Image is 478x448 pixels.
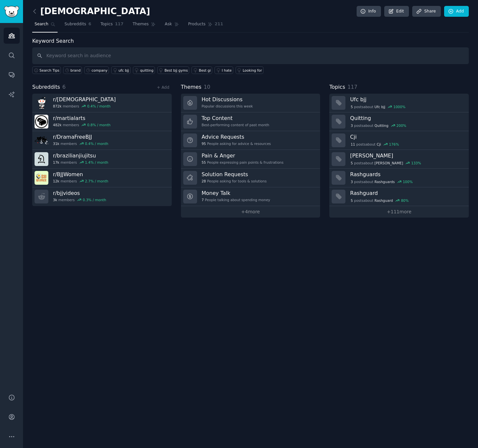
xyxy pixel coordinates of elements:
h3: Rashguard [350,190,464,197]
div: Best gi [199,68,211,73]
a: Ask [163,19,181,33]
span: Cji [377,142,381,147]
a: Products211 [186,19,225,33]
a: + Add [157,85,169,90]
div: People asking for advice & resources [202,141,271,146]
a: quitting [133,66,155,74]
span: Topics [100,21,113,27]
span: 28 [202,179,206,183]
span: 17k [53,160,59,165]
div: 176 % [389,142,399,147]
div: 0.3 % / month [83,198,106,202]
span: Ufc bjj [374,105,385,109]
a: Ufc bjj5postsaboutUfc bjj1000% [329,94,469,112]
div: members [53,160,108,165]
div: 2.7 % / month [85,179,108,183]
h2: [DEMOGRAPHIC_DATA] [32,6,150,17]
div: 0.4 % / month [85,141,108,146]
h3: Hot Discussions [202,96,253,103]
span: 7 [202,198,204,202]
span: 211 [215,21,223,27]
span: Themes [181,83,202,91]
span: 31k [53,141,59,146]
a: company [84,66,109,74]
label: Keyword Search [32,38,74,44]
h3: Advice Requests [202,133,271,140]
h3: Rashguards [350,171,464,178]
a: Subreddits6 [62,19,93,33]
span: Themes [133,21,149,27]
h3: Top Content [202,115,269,122]
div: brand [70,68,81,73]
a: ufc bjj [111,66,130,74]
h3: Pain & Anger [202,152,284,159]
div: Popular discussions this week [202,104,253,108]
a: Best gi [191,66,212,74]
a: Rashguards3postsaboutRashguards100% [329,169,469,187]
div: post s about [350,160,421,166]
div: members [53,198,106,202]
div: 200 % [396,123,406,128]
a: Info [357,6,381,17]
div: Looking for [243,68,262,73]
span: Rashguard [374,198,393,203]
div: ufc bjj [118,68,129,73]
span: Rashguards [374,179,395,184]
div: 100 % [403,179,413,184]
span: 11 [351,142,355,147]
div: Best bjj gyms [164,68,188,73]
a: r/DramaFreeBJJ31kmembers0.4% / month [32,131,172,150]
a: Quitting3postsaboutQuitting200% [329,112,469,131]
span: 482k [53,123,62,127]
div: members [53,123,111,127]
img: GummySearch logo [4,6,19,17]
img: DramaFreeBJJ [35,133,48,147]
span: 55 [202,160,206,165]
span: 872k [53,104,62,108]
span: 5 [351,105,353,109]
span: 5 [351,198,353,203]
div: post s about [350,141,399,147]
a: Search [32,19,58,33]
h3: r/ DramaFreeBJJ [53,133,108,140]
a: Looking for [236,66,264,74]
span: 3 [351,179,353,184]
a: Cji11postsaboutCji176% [329,131,469,150]
div: members [53,179,108,183]
div: post s about [350,123,407,129]
div: People expressing pain points & frustrations [202,160,284,165]
a: Share [412,6,440,17]
h3: Cji [350,133,464,140]
span: 3 [351,123,353,128]
div: post s about [350,198,409,203]
div: post s about [350,179,413,185]
div: 1000 % [393,105,406,109]
h3: Ufc bjj [350,96,464,103]
span: Subreddits [64,21,86,27]
span: Topics [329,83,345,91]
a: Best bjj gyms [157,66,189,74]
span: 5 [351,161,353,165]
a: brand [63,66,82,74]
a: +111more [329,206,469,218]
span: Subreddits [32,83,60,91]
a: Edit [384,6,409,17]
div: People talking about spending money [202,198,270,202]
a: r/brazilianjiujitsu17kmembers1.4% / month [32,150,172,169]
a: I hate [214,66,233,74]
span: 117 [347,84,357,90]
a: r/bjjvideos3kmembers0.3% / month [32,187,172,206]
a: r/BJJWomen12kmembers2.7% / month [32,169,172,187]
div: quitting [140,68,154,73]
div: members [53,141,108,146]
h3: Quitting [350,115,464,122]
span: 6 [88,21,91,27]
span: Search Tips [39,68,60,73]
a: Pain & Anger55People expressing pain points & frustrations [181,150,320,169]
a: Themes [130,19,158,33]
span: 6 [63,84,66,90]
a: Rashguard5postsaboutRashguard80% [329,187,469,206]
div: company [91,68,107,73]
h3: r/ martialarts [53,115,111,122]
div: 133 % [411,161,421,165]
